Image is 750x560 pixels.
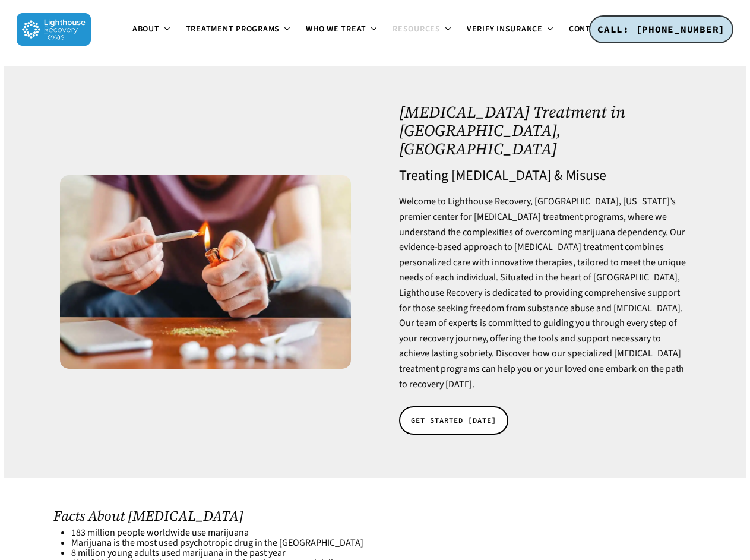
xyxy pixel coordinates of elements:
li: Marijuana is the most used psychotropic drug in the [GEOGRAPHIC_DATA] [71,538,697,548]
a: Resources [385,25,460,34]
a: CALL: [PHONE_NUMBER] [589,15,733,44]
a: Contact [562,25,625,34]
span: Treatment Programs [186,23,280,35]
h2: Facts About [MEDICAL_DATA] [53,508,697,524]
a: Who We Treat [299,25,385,34]
span: Verify Insurance [467,23,543,35]
span: Who We Treat [306,23,366,35]
img: Canabis cigarrete and lighter in hand. [60,175,351,369]
span: Contact [569,23,606,35]
a: 183 million people worldwide use marijuana [71,526,249,539]
a: Treatment Programs [179,25,299,34]
a: Verify Insurance [460,25,562,34]
img: Lighthouse Recovery Texas [17,13,91,46]
h4: Treating [MEDICAL_DATA] & Misuse [399,168,690,183]
span: GET STARTED [DATE] [411,415,496,426]
span: About [132,23,160,35]
span: Resources [393,23,441,35]
p: Welcome to Lighthouse Recovery, [GEOGRAPHIC_DATA], [US_STATE]’s premier center for [MEDICAL_DATA]... [399,194,690,392]
a: GET STARTED [DATE] [399,406,508,435]
span: CALL: [PHONE_NUMBER] [597,23,725,35]
h1: [MEDICAL_DATA] Treatment in [GEOGRAPHIC_DATA], [GEOGRAPHIC_DATA] [399,103,690,158]
a: About [125,25,179,34]
li: 8 million young adults used marijuana in the past year [71,548,697,558]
